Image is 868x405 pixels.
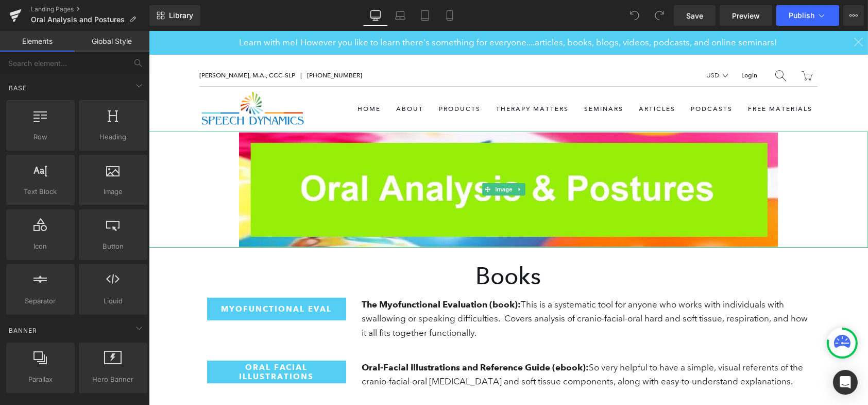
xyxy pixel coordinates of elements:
a: Free Materials [594,66,669,90]
span: Row [9,132,72,142]
a: Search [621,34,642,55]
span: Library [169,11,193,20]
span: Parallax [9,374,72,385]
a: [PERSON_NAME], M.A., CCC-SLP [50,40,146,49]
a: Preview [720,5,772,26]
span: Save [686,10,703,21]
a: Seminars [430,66,480,90]
span: Button [82,241,144,252]
a: Oral Facial Illustrations [58,330,197,352]
a: MYOFUNCTIONAL EVAL [58,267,197,289]
div: Open Intercom Messenger [833,370,858,395]
a: Products [285,66,337,90]
a: Therapy Matters [342,66,425,90]
a: Podcasts [537,66,589,90]
button: Publish [776,5,839,26]
span: Base [8,83,28,93]
a: Global Style [75,31,149,52]
span: Heading [82,132,144,142]
p: This is a systematic tool for anyone who works with individuals with swallowing or speaking diffi... [213,267,661,309]
a: Laptop [388,5,413,26]
span: Banner [8,326,38,335]
button: Redo [649,5,670,26]
a: Home [203,66,237,90]
a: Tablet [413,5,437,26]
button: More [843,5,864,26]
span: Text Block [9,186,72,197]
button: Undo [624,5,645,26]
p: So very helpful to have a simple, visual referents of the cranio-facial-oral [MEDICAL_DATA] and s... [213,330,661,358]
span: Oral Facial Illustrations [69,332,186,350]
p: [PHONE_NUMBER] [158,40,213,49]
span: MYOFUNCTIONAL EVAL [73,273,183,283]
span: Liquid [82,296,144,306]
span: Separator [9,296,72,306]
span: | [146,40,158,49]
span: Image [345,152,366,165]
a: New Library [149,5,200,26]
a: Mobile [437,5,462,26]
span: Publish [789,11,814,20]
a: Desktop [363,5,388,26]
a: Articles [485,66,532,90]
span: Icon [9,241,72,252]
a: Expand / Collapse [366,152,377,165]
p: Login [592,40,608,49]
span: Oral Analysis and Postures [31,15,125,24]
a: Landing Pages [31,5,149,13]
img: Speech Dynamics, Inc. [50,61,156,96]
span: Hero Banner [82,374,144,385]
span: Image [82,186,144,197]
strong: The Myofunctional Evaluation (book): [213,268,372,279]
strong: Oral-Facial Illustrations and Reference Guide (ebook): [213,331,440,342]
a: Login [592,41,608,48]
span: Preview [732,10,760,21]
a: About [242,66,280,90]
